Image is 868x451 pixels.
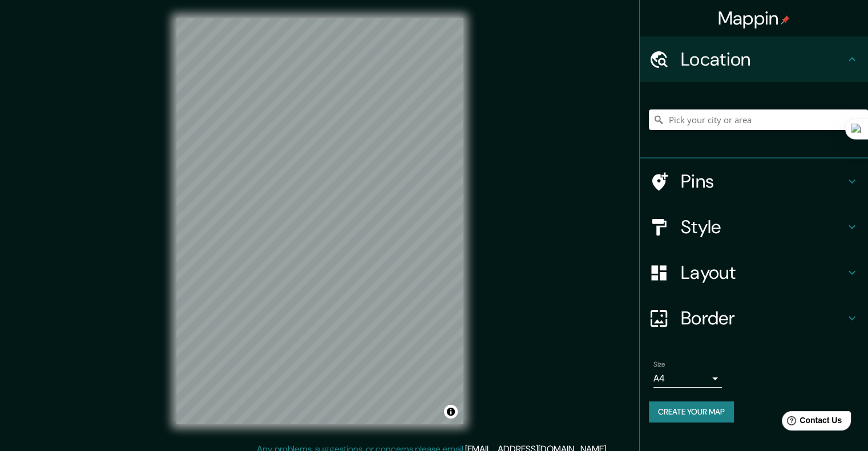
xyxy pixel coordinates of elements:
button: Create your map [649,401,734,422]
div: Border [640,295,868,341]
h4: Border [681,307,845,330]
div: Location [640,36,868,82]
iframe: Help widget launcher [766,407,855,438]
h4: Pins [681,170,845,193]
h4: Location [681,48,845,71]
div: Pins [640,159,868,204]
button: Toggle attribution [444,405,458,419]
canvas: Map [176,18,463,424]
div: A4 [653,369,722,388]
h4: Mappin [718,7,790,30]
input: Pick your city or area [649,109,868,130]
div: Style [640,204,868,250]
img: pin-icon.png [781,15,790,25]
h4: Style [681,216,845,238]
label: Size [653,360,665,369]
div: Layout [640,250,868,295]
h4: Layout [681,261,845,284]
